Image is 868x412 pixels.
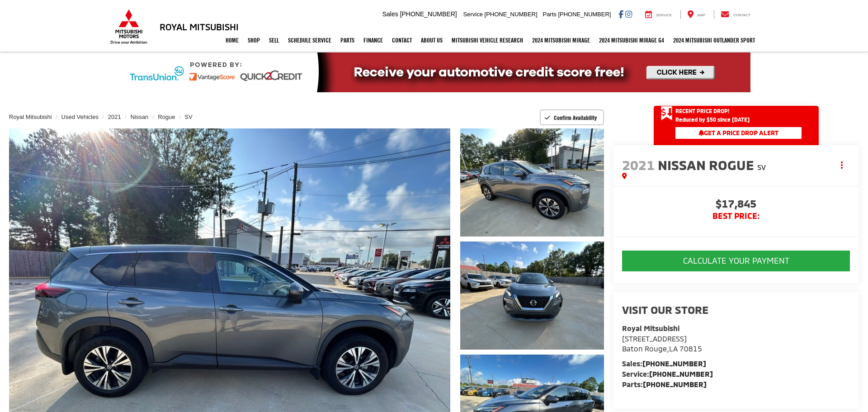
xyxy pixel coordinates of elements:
[387,29,416,52] a: Contact
[542,11,556,18] span: Parts
[618,10,623,18] a: Facebook: Click to visit our Facebook page
[118,52,750,92] img: Quick2Credit
[622,304,850,316] h2: Visit our Store
[622,369,713,378] strong: Service:
[108,9,149,44] img: Mitsubishi
[642,359,706,368] a: [PHONE_NUMBER]
[400,10,457,18] span: [PHONE_NUMBER]
[622,198,850,212] span: $17,845
[661,106,673,121] span: Get Price Drop Alert
[679,344,702,353] span: 70815
[184,114,192,120] a: SV
[622,334,687,343] span: [STREET_ADDRESS]
[757,163,766,171] span: SV
[643,380,707,388] a: [PHONE_NUMBER]
[463,11,483,18] span: Service
[638,10,679,19] a: Service
[622,359,706,368] strong: Sales:
[622,344,667,353] span: Baton Rouge
[714,10,757,19] a: Contact
[834,157,850,173] button: Actions
[359,29,387,52] a: Finance
[675,117,802,123] span: Reduced by $50 since [DATE]
[447,29,528,52] a: Mitsubishi Vehicle Research
[658,156,757,173] span: Nissan Rogue
[680,10,712,19] a: Map
[160,22,239,32] h3: Royal Mitsubishi
[622,334,702,353] a: [STREET_ADDRESS] Baton Rouge,LA 70815
[540,109,604,125] button: Confirm Availability
[108,114,121,120] a: 2021
[654,106,819,117] a: Get Price Drop Alert Recent Price Drop!
[485,11,538,18] span: [PHONE_NUMBER]
[9,114,52,120] a: Royal Mitsubishi
[336,29,359,52] a: Parts: Opens in a new tab
[733,13,750,17] span: Contact
[243,29,264,52] a: Shop
[622,324,679,332] strong: Royal Mitsubishi
[460,242,604,350] a: Expand Photo 2
[698,129,778,137] span: Get a Price Drop Alert
[416,29,447,52] a: About Us
[264,29,283,52] a: Sell
[283,29,336,52] a: Schedule Service: Opens in a new tab
[698,13,705,17] span: Map
[656,13,672,17] span: Service
[622,212,850,221] span: BEST PRICE:
[528,29,594,52] a: 2024 Mitsubishi Mirage
[622,380,707,388] strong: Parts:
[158,114,175,120] a: Rogue
[221,29,243,52] a: Home
[841,161,843,169] span: dropdown dots
[594,29,669,52] a: 2024 Mitsubishi Mirage G4
[458,127,605,237] img: 2021 Nissan Rogue SV
[675,107,730,115] span: Recent Price Drop!
[131,114,149,120] a: Nissan
[554,114,597,121] span: Confirm Availability
[622,344,702,353] span: ,
[625,10,632,18] a: Instagram: Click to visit our Instagram page
[61,114,99,120] a: Used Vehicles
[669,29,759,52] a: 2024 Mitsubishi Outlander SPORT
[460,128,604,237] a: Expand Photo 1
[558,11,611,18] span: [PHONE_NUMBER]
[382,10,398,18] span: Sales
[622,156,655,173] span: 2021
[458,240,605,350] img: 2021 Nissan Rogue SV
[649,369,713,378] a: [PHONE_NUMBER]
[669,344,678,353] span: LA
[622,251,850,271] button: CALCULATE YOUR PAYMENT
